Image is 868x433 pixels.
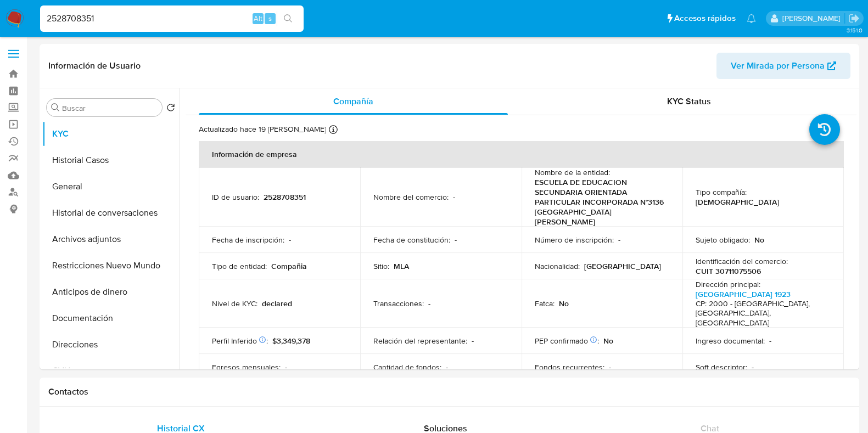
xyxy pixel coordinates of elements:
[199,141,844,167] th: Información de empresa
[373,336,467,346] p: Relación del representante :
[716,53,850,79] button: Ver Mirada por Persona
[42,200,180,226] button: Historial de conversaciones
[40,12,304,26] input: Buscar usuario o caso...
[696,299,826,328] h4: CP: 2000 - [GEOGRAPHIC_DATA], [GEOGRAPHIC_DATA], [GEOGRAPHIC_DATA]
[535,235,614,245] p: Número de inscripción :
[472,336,474,346] p: -
[254,13,262,24] span: Alt
[609,362,611,372] p: -
[333,95,373,108] span: Compañía
[394,261,409,271] p: MLA
[373,261,389,271] p: Sitio :
[212,362,281,372] p: Egresos mensuales :
[696,197,779,207] p: [DEMOGRAPHIC_DATA]
[696,235,750,245] p: Sujeto obligado :
[535,167,610,177] p: Nombre de la entidad :
[48,60,141,71] h1: Información de Usuario
[285,362,287,372] p: -
[373,235,450,245] p: Fecha de constitución :
[268,13,272,24] span: s
[696,256,788,266] p: Identificación del comercio :
[212,192,259,202] p: ID de usuario :
[373,192,449,202] p: Nombre del comercio :
[42,252,180,279] button: Restricciones Nuevo Mundo
[373,362,441,372] p: Cantidad de fondos :
[42,121,180,147] button: KYC
[752,362,754,372] p: -
[289,235,291,245] p: -
[696,266,761,276] p: CUIT 30711075506
[42,147,180,173] button: Historial Casos
[199,124,326,134] p: Actualizado hace 19 [PERSON_NAME]
[559,299,569,308] p: No
[674,13,736,24] span: Accesos rápidos
[212,299,257,308] p: Nivel de KYC :
[535,299,555,308] p: Fatca :
[584,261,661,271] p: [GEOGRAPHIC_DATA]
[373,299,424,308] p: Transacciones :
[42,305,180,331] button: Documentación
[769,336,771,346] p: -
[51,103,60,112] button: Buscar
[271,261,307,271] p: Compañia
[535,336,599,346] p: PEP confirmado :
[262,299,292,308] p: declared
[455,235,457,245] p: -
[782,13,844,24] p: florencia.lera@mercadolibre.com
[166,103,175,115] button: Volver al orden por defecto
[62,103,158,113] input: Buscar
[42,173,180,200] button: General
[42,226,180,252] button: Archivos adjuntos
[535,177,665,227] p: ESCUELA DE EDUCACION SECUNDARIA ORIENTADA PARTICULAR INCORPORADA N°3136 [GEOGRAPHIC_DATA][PERSON_...
[731,53,825,79] span: Ver Mirada por Persona
[667,95,711,108] span: KYC Status
[848,13,860,24] a: Salir
[446,362,448,372] p: -
[272,335,310,346] span: $3,349,378
[453,192,455,202] p: -
[754,235,764,245] p: No
[212,336,268,346] p: Perfil Inferido :
[264,192,306,202] p: 2528708351
[618,235,620,245] p: -
[428,299,430,308] p: -
[277,11,299,26] button: search-icon
[696,362,747,372] p: Soft descriptor :
[42,331,180,358] button: Direcciones
[212,261,267,271] p: Tipo de entidad :
[696,289,791,300] a: [GEOGRAPHIC_DATA] 1923
[535,362,604,372] p: Fondos recurrentes :
[42,279,180,305] button: Anticipos de dinero
[696,187,747,197] p: Tipo compañía :
[48,386,850,397] h1: Contactos
[696,336,765,346] p: Ingreso documental :
[696,279,760,289] p: Dirección principal :
[603,336,613,346] p: No
[535,261,580,271] p: Nacionalidad :
[42,358,180,384] button: CVU
[212,235,284,245] p: Fecha de inscripción :
[747,14,756,23] a: Notificaciones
